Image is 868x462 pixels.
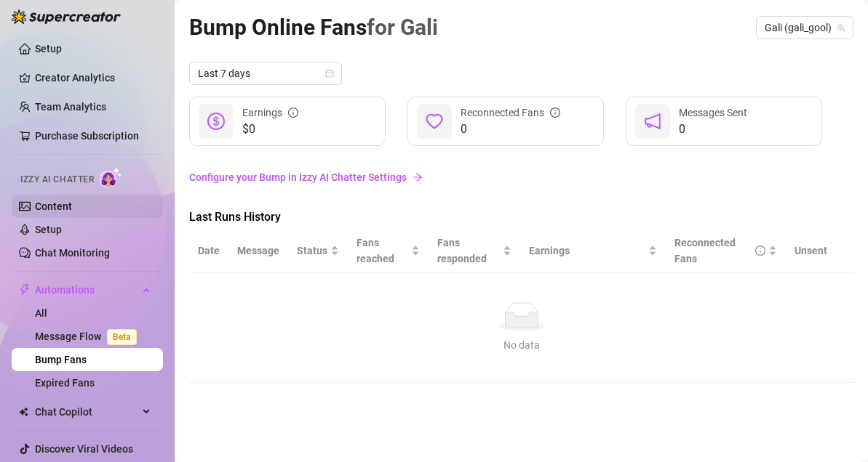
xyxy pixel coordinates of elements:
span: $0 [242,121,298,138]
span: notification [644,113,661,130]
a: Team Analytics [35,101,106,113]
span: Izzy AI Chatter [20,173,94,187]
th: Fans reached [348,229,429,273]
img: AI Chatter [100,167,122,188]
span: Status [297,243,327,259]
th: Fans responded [429,229,521,273]
a: Content [35,200,72,212]
span: for Gali [367,15,438,40]
article: Bump Online Fans [189,10,438,44]
span: Beta [107,329,137,345]
a: Setup [35,43,62,54]
a: Creator Analytics [35,66,151,89]
span: Last Runs History [189,208,434,226]
a: Chat Monitoring [35,247,110,259]
span: calendar [325,69,334,78]
a: Bump Fans [35,354,87,365]
div: No data [204,337,839,353]
span: dollar [207,113,225,130]
span: info-circle [755,246,765,256]
a: Configure your Bump in Izzy AI Chatter Settings [189,169,853,185]
span: Last 7 days [198,62,333,84]
div: Reconnected Fans [461,105,560,121]
span: arrow-right [413,172,423,182]
th: Earnings [520,229,666,273]
a: All [35,307,47,319]
span: Automations [35,278,138,301]
span: 0 [679,121,747,138]
a: Configure your Bump in Izzy AI Chatter Settingsarrow-right [189,163,853,191]
th: Date [189,229,228,273]
span: Earnings [529,243,645,259]
a: Message FlowBeta [35,331,143,342]
th: Unsent [786,229,836,273]
span: Messages Sent [679,107,747,118]
th: Message [228,229,288,273]
span: Gali (gali_gool) [765,17,845,38]
a: Expired Fans [35,377,95,389]
span: info-circle [550,108,560,118]
div: Earnings [242,105,298,121]
div: Reconnected Fans [674,235,765,267]
a: Purchase Subscription [35,130,139,142]
span: thunderbolt [19,284,31,296]
a: Setup [35,224,62,235]
a: Discover Viral Videos [35,443,133,455]
span: Fans responded [437,235,501,267]
span: Fans reached [357,235,408,267]
img: Chat Copilot [19,407,28,417]
span: Chat Copilot [35,400,138,423]
span: 0 [461,121,560,138]
span: team [837,23,845,32]
img: logo-BBDzfeDw.svg [12,9,121,24]
span: info-circle [288,108,298,118]
span: heart [426,113,443,130]
th: Status [288,229,348,273]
